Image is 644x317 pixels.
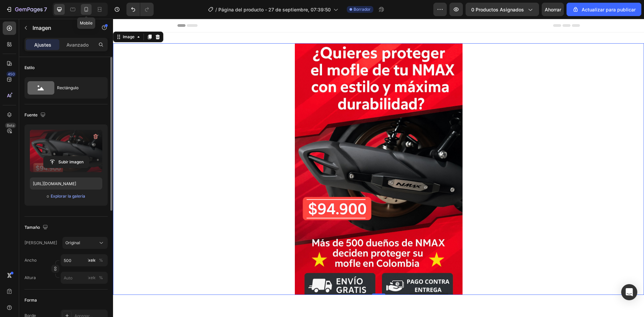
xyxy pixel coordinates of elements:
[24,65,35,70] font: Estilo
[126,3,154,16] div: Deshacer/Rehacer
[542,3,564,16] button: Ahorrar
[44,6,47,13] font: 7
[30,177,102,190] input: https://ejemplo.com/imagen.jpg
[66,42,89,48] font: Avanzado
[33,24,51,31] font: Imagen
[97,256,105,264] button: píxeles
[567,3,641,16] button: Actualizar para publicar
[7,123,14,128] font: Beta
[97,274,105,282] button: píxeles
[582,7,636,12] font: Actualizar para publicar
[545,7,561,12] font: Ahorrar
[88,274,96,282] button: %
[62,237,108,249] button: Original
[8,15,23,21] div: Image
[24,258,37,263] font: Ancho
[3,3,50,16] button: 7
[24,112,38,117] font: Fuente
[466,3,539,16] button: 0 productos asignados
[61,272,108,284] input: píxeles%
[51,194,85,199] font: Explorar la galería
[99,275,103,280] font: %
[250,297,281,304] span: Add section
[24,225,40,230] font: Tamaño
[471,7,524,12] font: 0 productos asignados
[34,42,51,48] font: Ajustes
[85,258,98,263] font: píxeles
[85,275,98,280] font: píxeles
[99,258,103,263] font: %
[354,7,371,12] font: Borrador
[43,156,89,168] button: Subir imagen
[218,7,331,12] font: Página del producto - 27 de septiembre, 07:39:50
[182,24,350,276] img: gempages_583170672503554904-ada88f6b-3e96-425a-898b-d62d141086ad.png
[24,275,36,280] font: Altura
[8,72,15,76] font: 450
[215,7,217,12] font: /
[50,193,86,200] button: Explorar la galería
[621,284,637,300] div: Abrir Intercom Messenger
[65,240,80,245] font: Original
[61,254,108,266] input: píxeles%
[57,85,78,90] font: Rectángulo
[47,194,49,199] font: o
[24,240,57,245] font: [PERSON_NAME]
[113,19,644,317] iframe: Área de diseño
[24,298,37,303] font: Forma
[88,256,96,264] button: %
[33,24,90,32] p: Imagen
